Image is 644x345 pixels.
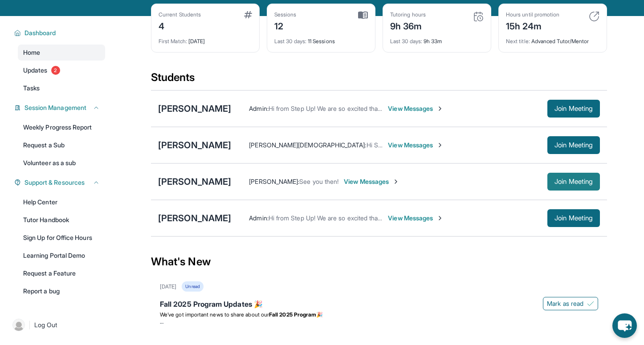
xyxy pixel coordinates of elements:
div: Hours until promotion [506,11,559,18]
a: Help Center [18,194,105,210]
button: Session Management [21,103,100,112]
span: [PERSON_NAME][DEMOGRAPHIC_DATA] : [249,141,366,149]
span: | [29,320,31,330]
div: Fall 2025 Program Updates 🎉 [160,299,598,311]
button: Join Meeting [547,136,600,154]
div: Tutoring hours [390,11,426,18]
span: Log Out [34,321,57,329]
span: Support & Resources [24,178,85,187]
span: Session Management [24,103,86,112]
span: [PERSON_NAME] : [249,178,299,185]
span: Updates [23,66,48,75]
div: Sessions [274,11,297,18]
div: [DATE] [159,32,252,45]
img: Chevron-Right [392,178,399,185]
span: Next title : [506,38,530,45]
div: 9h 36m [390,18,426,32]
span: We’ve got important news to share about our [160,311,269,318]
span: Mark as read [547,299,583,308]
span: 🎉 [316,311,323,318]
span: Join Meeting [554,215,593,221]
span: First Match : [159,38,187,45]
span: Dashboard [24,28,56,37]
img: Chevron-Right [436,142,444,149]
img: card [358,11,368,19]
span: Join Meeting [554,106,593,111]
div: 11 Sessions [274,32,368,45]
a: Weekly Progress Report [18,119,105,135]
img: Chevron-Right [436,105,444,112]
a: Tutor Handbook [18,212,105,228]
span: View Messages [388,104,444,113]
a: Sign Up for Office Hours [18,230,105,246]
a: Updates2 [18,62,105,78]
span: 2 [51,66,60,75]
div: 9h 33m [390,32,484,45]
span: Admin : [249,214,268,222]
div: What's New [151,242,607,281]
span: Tasks [23,84,40,93]
div: [PERSON_NAME] [158,102,231,115]
img: card [473,11,484,22]
img: user-img [12,319,25,331]
img: Mark as read [587,300,594,307]
button: chat-button [612,313,637,338]
div: 12 [274,18,297,32]
img: card [244,11,252,18]
div: [PERSON_NAME] [158,175,231,188]
button: Dashboard [21,28,100,37]
div: [PERSON_NAME] [158,139,231,151]
a: Request a Sub [18,137,105,153]
span: Admin : [249,105,268,112]
span: Join Meeting [554,142,593,148]
span: View Messages [388,214,444,223]
a: Volunteer as a sub [18,155,105,171]
button: Join Meeting [547,100,600,118]
img: card [589,11,599,22]
span: Home [23,48,40,57]
div: Current Students [159,11,201,18]
button: Join Meeting [547,209,600,227]
strong: Fall 2025 Program [269,311,316,318]
a: |Log Out [9,315,105,335]
button: Join Meeting [547,173,600,191]
div: Advanced Tutor/Mentor [506,32,599,45]
span: View Messages [388,141,444,150]
span: Join Meeting [554,179,593,184]
a: Learning Portal Demo [18,248,105,264]
a: Home [18,45,105,61]
a: Report a bug [18,283,105,299]
span: Hi Step Up team ! Thank you so much for reminding we will [367,141,534,149]
a: Tasks [18,80,105,96]
div: [PERSON_NAME] [158,212,231,224]
div: Unread [182,281,203,292]
span: Last 30 days : [390,38,422,45]
div: [DATE] [160,283,176,290]
div: Students [151,70,607,90]
img: Chevron-Right [436,215,444,222]
a: Request a Feature [18,265,105,281]
span: Last 30 days : [274,38,306,45]
span: View Messages [344,177,399,186]
button: Support & Resources [21,178,100,187]
div: 15h 24m [506,18,559,32]
button: Mark as read [543,297,598,310]
div: 4 [159,18,201,32]
span: See you then! [299,178,338,185]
